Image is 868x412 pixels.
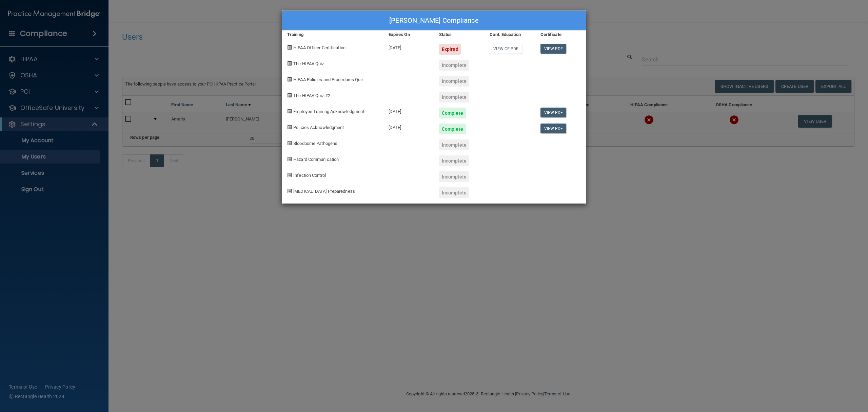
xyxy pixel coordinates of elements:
div: [DATE] [383,102,434,118]
div: [DATE] [383,39,434,55]
div: Incomplete [439,76,469,87]
div: Training [282,31,383,39]
div: Incomplete [439,187,469,198]
span: [MEDICAL_DATA] Preparedness [293,189,355,194]
div: Cont. Education [485,31,535,39]
div: Incomplete [439,171,469,182]
div: [DATE] [383,118,434,134]
div: Incomplete [439,92,469,102]
div: Complete [439,108,466,118]
span: Policies Acknowledgment [293,125,344,130]
span: The HIPAA Quiz #2 [293,93,330,98]
a: View CE PDF [490,44,522,54]
div: Expires On [383,31,434,39]
div: [PERSON_NAME] Compliance [282,11,586,31]
div: Incomplete [439,139,469,150]
a: View PDF [540,124,567,133]
span: Infection Control [293,173,326,178]
a: View PDF [540,44,567,54]
div: Certificate [535,31,586,39]
span: Hazard Communication [293,157,339,162]
div: Incomplete [439,155,469,166]
span: Employee Training Acknowledgment [293,109,364,114]
div: Complete [439,124,466,134]
div: Incomplete [439,60,469,71]
div: Expired [439,44,461,55]
span: The HIPAA Quiz [293,61,324,66]
span: Bloodborne Pathogens [293,141,337,146]
span: HIPAA Policies and Procedures Quiz [293,77,363,82]
div: Status [434,31,485,39]
span: HIPAA Officer Certification [293,45,346,50]
a: View PDF [540,108,567,117]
